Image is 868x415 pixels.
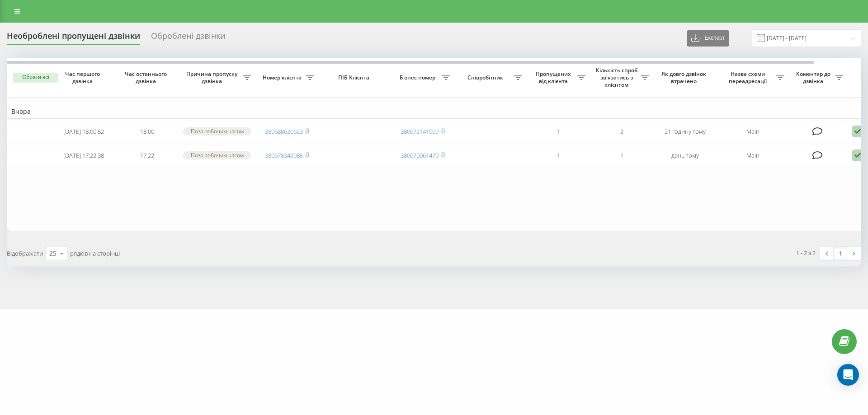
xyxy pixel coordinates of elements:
button: Обрати всі [13,73,58,83]
div: Open Intercom Messenger [837,364,859,386]
div: Поза робочим часом [183,127,251,135]
td: 2 [590,121,653,143]
a: 1 [834,247,847,260]
span: Час першого дзвінка [59,70,108,84]
a: 380678342985 [265,151,303,159]
td: 18:00 [115,121,179,143]
td: 1 [590,145,653,167]
span: Час останнього дзвінка [123,70,171,84]
td: 17:22 [115,145,179,167]
a: 380672141009 [401,127,439,135]
td: Main [717,121,789,143]
td: 1 [527,121,590,143]
span: Бізнес номер [396,74,442,81]
div: Поза робочим часом [183,151,251,159]
td: Main [717,145,789,167]
span: Пропущених від клієнта [531,70,577,84]
td: день тому [653,145,717,167]
span: Співробітник [459,74,514,81]
td: 21 годину тому [653,121,717,143]
span: Коментар до дзвінка [793,70,835,84]
span: рядків на сторінці [70,249,120,257]
button: Експорт [687,30,729,47]
a: 380670061479 [401,151,439,159]
div: Оброблені дзвінки [151,31,225,45]
div: 25 [49,249,57,258]
div: Необроблені пропущені дзвінки [7,31,140,45]
td: [DATE] 17:22:38 [52,145,115,167]
span: Відображати [7,249,43,257]
span: Як довго дзвінок втрачено [660,70,709,84]
span: ПІБ Клієнта [326,74,383,81]
div: 1 - 2 з 2 [796,248,816,257]
span: Кількість спроб зв'язатись з клієнтом [594,67,641,88]
span: Назва схеми переадресації [721,70,776,84]
span: Причина пропуску дзвінка [183,70,243,84]
span: Номер клієнта [260,74,306,81]
td: 1 [527,145,590,167]
td: [DATE] 18:00:52 [52,121,115,143]
a: 380688630623 [265,127,303,135]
